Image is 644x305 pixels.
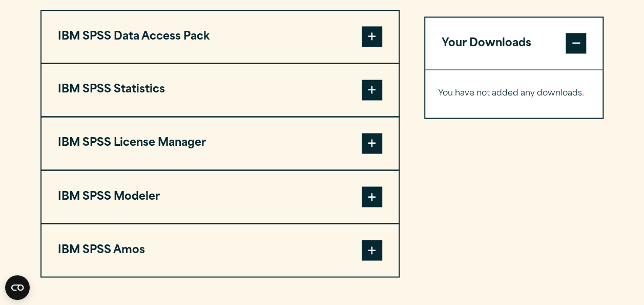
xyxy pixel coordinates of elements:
[41,11,399,63] button: IBM SPSS Data Access Pack
[5,275,30,300] button: Open CMP widget
[438,87,590,102] p: You have not added any downloads.
[425,17,603,70] button: Your Downloads
[41,224,399,276] button: IBM SPSS Amos
[425,70,603,118] div: Your Downloads
[41,170,399,223] button: IBM SPSS Modeler
[41,117,399,169] button: IBM SPSS License Manager
[41,64,399,116] button: IBM SPSS Statistics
